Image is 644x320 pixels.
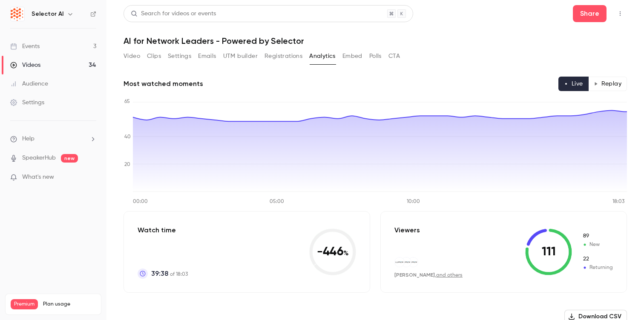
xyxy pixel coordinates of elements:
img: lumen.com [402,257,411,267]
button: Top Bar Actions [613,7,627,20]
span: 39:38 [151,269,168,279]
img: lumen.com [395,257,404,267]
p: Watch time [138,225,188,235]
span: [PERSON_NAME] [394,272,435,278]
div: Audience [10,80,48,88]
iframe: Noticeable Trigger [86,174,96,181]
p: of 18:03 [151,269,188,279]
button: Clips [147,49,161,63]
tspan: 00:00 [133,199,148,204]
span: What's new [22,173,54,182]
span: Returning [582,255,613,263]
button: Settings [168,49,191,63]
h6: Selector AI [32,10,63,18]
span: Returning [582,264,613,271]
tspan: 05:00 [270,199,284,204]
span: new [61,154,78,163]
button: Polls [369,49,382,63]
button: Embed [342,49,362,63]
a: SpeakerHub [22,154,56,163]
h2: Most watched moments [124,79,203,89]
p: Viewers [394,225,420,235]
span: Plan usage [43,301,96,308]
span: Help [22,134,34,143]
div: Events [10,42,40,51]
button: CTA [388,49,400,63]
div: Videos [10,61,40,69]
tspan: 40 [124,134,131,140]
span: New [582,232,613,240]
button: Analytics [309,49,336,63]
span: Premium [11,299,38,309]
button: Registrations [264,49,302,63]
div: , [394,271,463,279]
a: and others [436,273,463,278]
span: New [582,241,613,249]
button: UTM builder [223,49,258,63]
tspan: 65 [124,99,130,104]
h1: AI for Network Leaders - Powered by Selector [124,36,627,46]
tspan: 18:03 [612,199,624,204]
img: lumen.com [408,257,418,267]
div: Settings [10,98,44,107]
button: Replay [588,77,627,91]
button: Share [573,5,607,22]
tspan: 20 [124,162,130,167]
div: Search for videos or events [131,9,216,18]
button: Video [124,49,140,63]
li: help-dropdown-opener [10,134,96,143]
img: Selector AI [11,7,24,21]
button: Live [558,77,589,91]
tspan: 10:00 [407,199,420,204]
button: Emails [198,49,216,63]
